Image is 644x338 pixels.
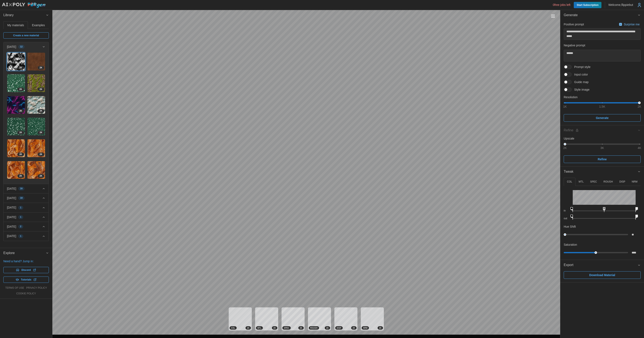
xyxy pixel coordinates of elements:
[27,161,45,179] a: vybxgMkP5JUXLPmixU172K
[564,95,641,99] p: Resolution
[27,74,45,92] img: qTGjMMT3Ej7Wefj6OxMd
[564,243,577,247] p: Saturation
[560,260,644,270] button: Export
[619,180,625,184] p: DISP
[19,153,22,156] span: 2 K
[574,2,601,8] a: Start Subscription
[13,33,39,38] span: Create a new material
[589,271,615,279] span: Download Material
[7,234,16,238] p: [DATE]
[564,224,576,229] p: Hue Shift
[19,131,22,134] span: 2 K
[7,96,25,114] img: KGMQxb7mFCsVSX0zXBuE
[572,72,588,77] span: Input color
[20,187,23,190] span: 16
[564,10,638,20] span: Generate
[3,10,46,20] span: Library
[7,74,25,92] a: tsBq9RyRAB54nSBllMlo2K
[553,3,570,7] p: 0 free jobs left
[7,117,25,136] a: 4KDU1pD5Hual2tY3OUN82K
[564,128,638,133] div: Refine
[27,139,45,157] img: H6sSAugYdvS1fWRQKMKp
[20,196,23,200] span: 18
[4,222,49,231] button: [DATE]2
[20,235,21,238] span: 1
[21,267,31,273] span: Discord
[560,20,644,125] div: Generate
[7,118,25,136] img: 4KDU1pD5Hual2tY3OUN8
[27,161,45,179] img: vybxgMkP5JUXLPmixU17
[40,66,42,69] span: 2 K
[608,3,633,7] p: Welcome, flippiebut
[564,22,584,26] p: Positive prompt
[40,174,42,178] span: 2 K
[231,326,235,329] span: COL
[604,180,613,184] p: ROUGH
[632,180,637,184] p: NRM
[326,326,329,329] span: 2 K
[7,52,25,71] a: dIcYECJRSH2N22YoMQdn2K
[560,167,644,177] button: Tweak
[564,114,641,122] button: Generate
[564,136,641,141] p: Upscale
[560,177,644,260] div: Tweak
[19,88,22,91] span: 2 K
[32,24,45,27] span: Examples
[19,109,22,113] span: 2 K
[26,286,47,290] a: privacy policy
[590,180,597,184] p: SPEC
[4,193,49,203] button: [DATE]18
[21,277,31,283] span: Tutorials
[4,184,49,193] button: [DATE]16
[7,187,16,191] p: [DATE]
[577,2,599,8] span: Start Subscription
[40,131,42,134] span: 2 K
[379,326,382,329] span: 2 K
[40,153,42,156] span: 2 K
[624,22,640,26] p: Surprise me
[20,225,21,228] span: 2
[247,326,249,329] span: 2 K
[7,196,16,200] p: [DATE]
[7,96,25,114] a: KGMQxb7mFCsVSX0zXBuE2K
[3,32,49,39] a: Create a new material
[16,292,36,295] a: cookie policy
[567,180,572,184] p: COL
[550,13,556,19] button: Toggle viewport controls
[3,248,46,258] span: Explore
[3,267,49,273] a: Discord
[337,326,341,329] span: DISP
[257,326,261,329] span: MTL
[20,206,21,209] span: 1
[20,45,23,48] span: 12
[3,259,49,263] p: Need a hand? Jump in:
[7,139,25,157] a: mNHFkXACvc7FBjPxZACM2K
[596,114,609,121] span: Generate
[27,117,45,136] a: N51RfRT0Nm0E7esia2fz2K
[4,42,49,51] button: [DATE]12
[560,270,644,282] div: Export
[20,215,21,219] span: 1
[7,45,16,49] p: [DATE]
[572,65,591,69] span: Prompt style
[27,96,45,114] img: aQETaolmVl87xebc0oK3
[27,74,45,92] a: qTGjMMT3Ej7Wefj6OxMd2K
[300,326,302,329] span: 2 K
[2,3,46,8] img: AIxPoly PBRgen
[7,224,16,229] p: [DATE]
[598,156,607,163] span: Refine
[27,52,45,71] a: ax9IX4rhKfyI0a091Jt82K
[564,167,638,177] span: Tweak
[5,286,24,290] a: terms of use
[7,139,25,157] img: mNHFkXACvc7FBjPxZACM
[27,96,45,114] a: aQETaolmVl87xebc0oK32K
[353,326,355,329] span: 2 K
[40,109,42,113] span: 2 K
[579,180,584,184] p: MTL
[7,205,16,210] p: [DATE]
[560,135,644,166] div: Refine
[40,88,42,91] span: 2 K
[284,326,289,329] span: SPEC
[27,53,45,70] img: ax9IX4rhKfyI0a091Jt8
[19,66,22,69] span: 2 K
